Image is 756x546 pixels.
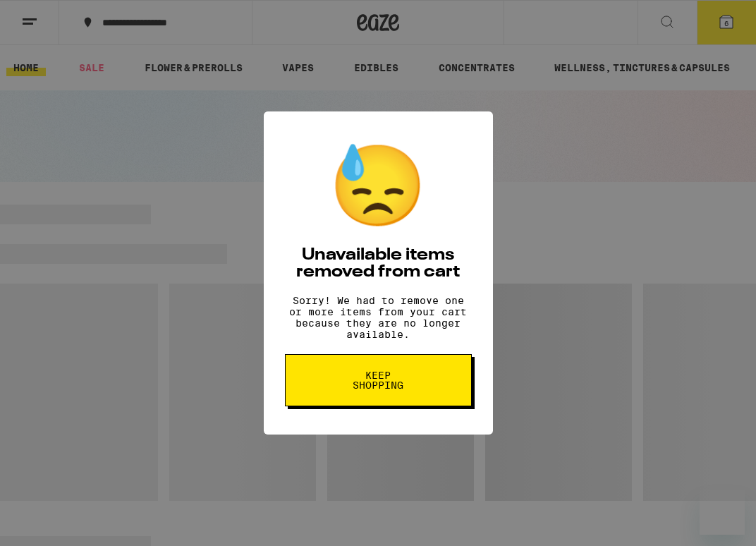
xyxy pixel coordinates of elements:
[285,247,472,281] h2: Unavailable items removed from cart
[342,370,415,390] span: Keep Shopping
[285,354,472,406] button: Keep Shopping
[285,295,472,340] p: Sorry! We had to remove one or more items from your cart because they are no longer available.
[329,140,427,233] div: 😓
[700,490,745,535] iframe: Button to launch messaging window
